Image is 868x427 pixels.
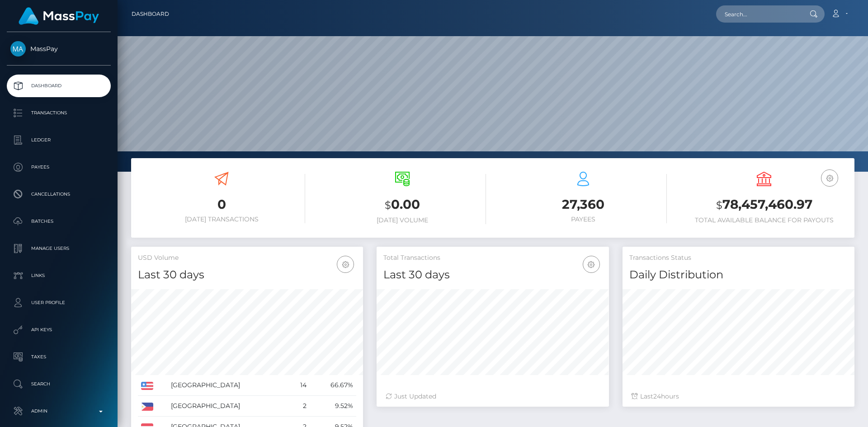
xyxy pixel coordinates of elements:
a: Dashboard [132,5,169,23]
a: Batches [7,210,111,233]
h4: Last 30 days [383,267,602,283]
h3: 0.00 [319,196,486,214]
td: 14 [289,375,310,396]
p: Cancellations [10,188,107,201]
a: Transactions [7,102,111,124]
h4: Last 30 days [138,267,356,283]
h6: [DATE] Volume [319,216,486,224]
a: Manage Users [7,237,111,260]
a: Ledger [7,129,111,151]
p: Search [10,377,107,391]
h3: 27,360 [500,196,667,213]
td: 9.52% [310,396,356,417]
img: MassPay Logo [19,7,99,25]
td: 2 [289,396,310,417]
small: $ [716,199,722,211]
a: Search [7,373,111,395]
h4: Daily Distribution [629,267,848,283]
a: User Profile [7,291,111,314]
p: Admin [10,404,107,418]
h5: Transactions Status [629,253,848,263]
h5: Total Transactions [383,253,602,263]
a: Admin [7,400,111,422]
p: Dashboard [10,79,107,93]
span: MassPay [7,45,111,53]
h6: Total Available Balance for Payouts [680,216,848,224]
p: Payees [10,160,107,174]
p: Manage Users [10,242,107,255]
td: 66.67% [310,375,356,396]
div: Last hours [632,392,845,401]
td: [GEOGRAPHIC_DATA] [168,396,289,417]
a: API Keys [7,319,111,341]
a: Dashboard [7,75,111,97]
h3: 78,457,460.97 [680,196,848,214]
h5: USD Volume [138,253,356,263]
img: US.png [141,382,153,390]
span: 24 [653,392,661,400]
img: MassPay [10,41,26,56]
p: API Keys [10,323,107,337]
p: Links [10,269,107,282]
h6: Payees [500,216,667,223]
div: Just Updated [386,392,599,401]
p: Batches [10,215,107,228]
td: [GEOGRAPHIC_DATA] [168,375,289,396]
input: Search... [716,5,801,23]
p: Transactions [10,106,107,120]
p: Taxes [10,350,107,364]
a: Payees [7,156,111,178]
a: Taxes [7,346,111,368]
a: Cancellations [7,183,111,206]
p: User Profile [10,296,107,310]
h3: 0 [138,196,305,213]
a: Links [7,264,111,287]
img: PH.png [141,403,153,411]
p: Ledger [10,133,107,147]
h6: [DATE] Transactions [138,216,305,223]
small: $ [385,199,391,211]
